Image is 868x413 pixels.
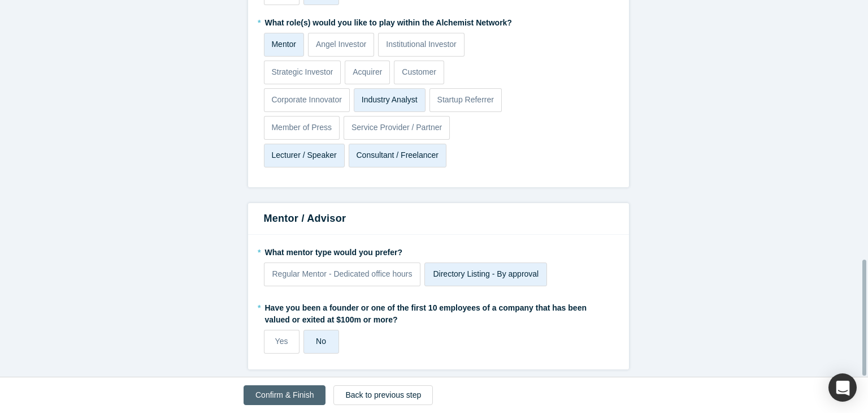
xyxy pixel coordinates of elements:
p: Angel Investor [316,38,367,50]
p: Industry Analyst [362,94,418,106]
p: Mentor [271,38,296,50]
p: Acquirer [353,66,382,78]
p: Customer [402,66,436,78]
label: What role(s) would you like to play within the Alchemist Network? [264,13,613,29]
p: Strategic Investor [271,66,333,78]
span: No [316,337,326,346]
span: Regular Mentor - Dedicated office hours [272,269,413,278]
p: Consultant / Freelancer [356,149,439,161]
p: Member of Press [271,122,332,134]
p: Lecturer / Speaker [271,149,336,161]
button: Back to previous step [333,385,433,405]
label: Have you been a founder or one of the first 10 employees of a company that has been valued or exi... [264,298,613,326]
p: Institutional Investor [386,38,457,50]
p: Corporate Innovator [271,94,342,106]
h3: Mentor / Advisor [264,211,613,226]
span: Directory Listing - By approval [433,269,539,278]
button: Confirm & Finish [244,385,325,405]
span: Yes [275,337,288,346]
label: What mentor type would you prefer? [264,243,613,259]
p: Service Provider / Partner [351,122,442,134]
p: Startup Referrer [437,94,494,106]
